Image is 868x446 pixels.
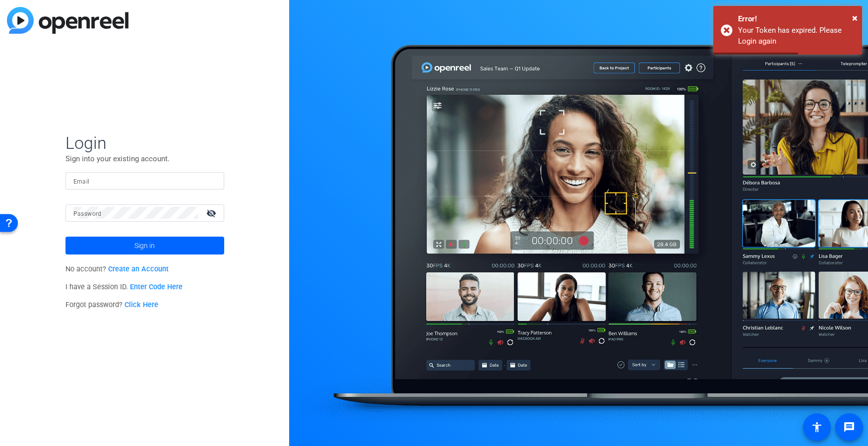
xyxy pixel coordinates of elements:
[738,13,855,25] div: Error!
[65,283,183,291] span: I have a Session ID.
[811,421,823,433] mat-icon: accessibility
[73,210,102,217] mat-label: Password
[134,233,155,258] span: Sign in
[7,7,128,34] img: blue-gradient.svg
[65,153,224,164] p: Sign into your existing account.
[852,10,858,25] button: Close
[124,301,158,309] a: Click Here
[73,178,90,185] mat-label: Email
[73,175,216,187] input: Enter Email Address
[65,132,224,153] span: Login
[108,265,169,273] a: Create an Account
[738,25,855,47] div: Your Token has expired. Please Login again
[130,283,183,291] a: Enter Code Here
[852,12,858,24] span: ×
[65,265,169,273] span: No account?
[65,237,224,255] button: Sign in
[843,421,855,433] mat-icon: message
[200,206,224,220] mat-icon: visibility_off
[65,301,159,309] span: Forgot password?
